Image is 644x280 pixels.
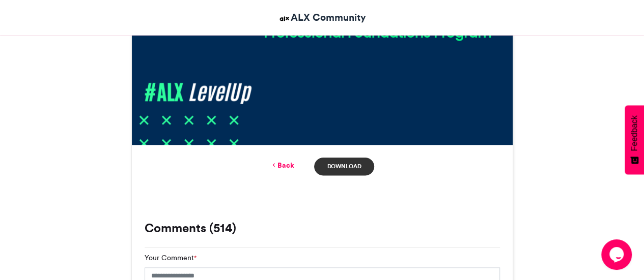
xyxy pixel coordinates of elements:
[314,158,374,175] a: Download
[145,222,500,234] h3: Comments (514)
[278,10,366,25] a: ALX Community
[270,160,294,171] a: Back
[601,239,634,270] iframe: chat widget
[625,105,644,174] button: Feedback - Show survey
[145,253,197,263] label: Your Comment
[278,12,291,25] img: ALX Community
[630,115,639,151] span: Feedback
